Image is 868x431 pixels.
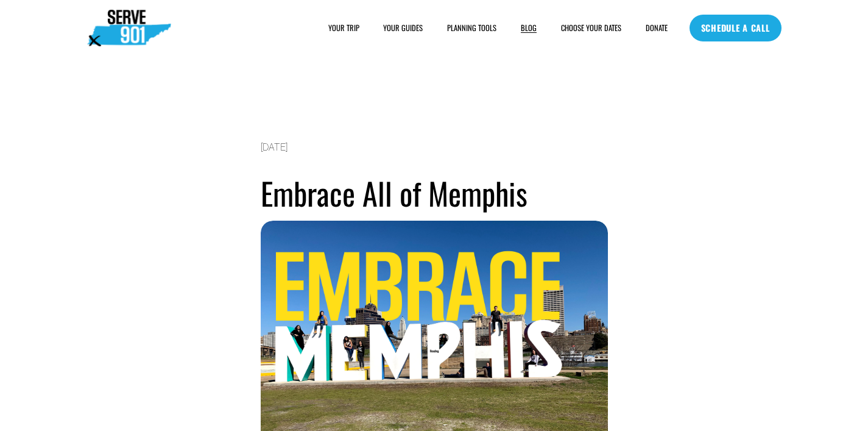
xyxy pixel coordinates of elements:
[87,10,171,46] img: Serve901
[261,141,288,153] span: [DATE]
[328,23,359,34] span: YOUR TRIP
[690,15,782,41] a: SCHEDULE A CALL
[447,23,496,34] span: PLANNING TOOLS
[383,22,423,34] a: YOUR GUIDES
[328,22,359,34] a: folder dropdown
[261,172,608,215] h1: Embrace All of Memphis
[561,22,621,34] a: CHOOSE YOUR DATES
[447,22,496,34] a: folder dropdown
[646,22,668,34] a: DONATE
[521,22,537,34] a: BLOG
